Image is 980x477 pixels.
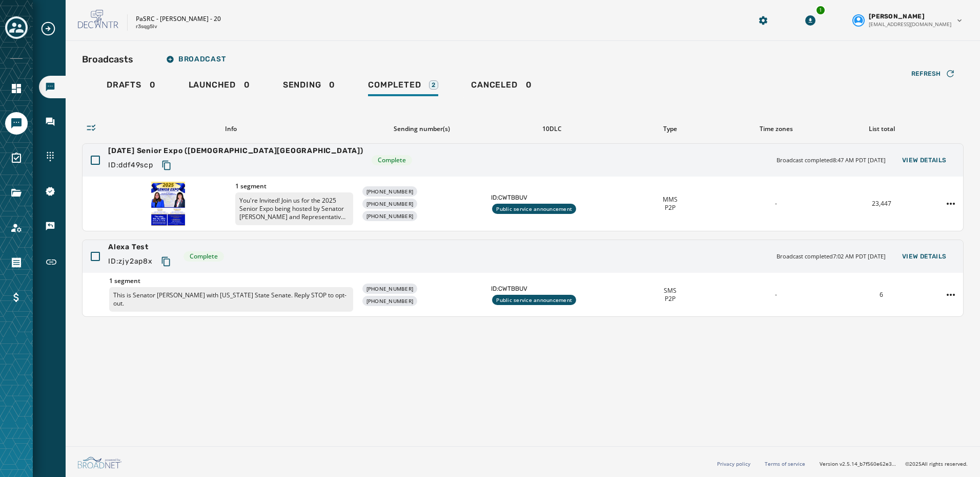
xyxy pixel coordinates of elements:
span: Refresh [911,70,941,78]
div: 0 [471,80,532,96]
a: Navigate to Short Links [39,250,66,274]
a: Navigate to Broadcasts [39,76,66,98]
span: ID: CWTBBUV [491,193,613,202]
span: [PERSON_NAME] [869,12,925,20]
div: [PHONE_NUMBER] [362,186,418,197]
a: Sending0 [275,75,343,98]
span: 1 segment [109,277,353,285]
span: P2P [665,204,676,212]
p: This is Senator [PERSON_NAME] with [US_STATE] State Senate. Reply STOP to opt-out. [109,287,353,312]
span: Canceled [471,80,517,90]
a: Terms of service [765,460,805,467]
a: Privacy policy [717,460,750,467]
span: View Details [902,252,947,261]
button: Copy text to clipboard [157,252,175,271]
span: Broadcast [166,55,226,63]
a: Completed2 [360,75,446,98]
div: 1 [815,5,826,15]
div: 0 [283,80,335,96]
a: Navigate to Account [5,216,28,239]
span: ID: CWTBBUV [491,285,613,293]
button: Toggle account select drawer [5,16,28,39]
div: Public service announcement [492,204,576,214]
div: [PHONE_NUMBER] [362,284,418,294]
a: Navigate to Messaging [5,112,28,135]
p: r3sqg5lv [136,23,157,31]
img: Thumbnail [150,181,186,227]
span: View Details [902,156,947,164]
div: Time zones [727,125,825,133]
a: Navigate to Files [5,182,28,204]
div: 23,447 [833,200,930,208]
span: Complete [378,156,406,164]
span: Sending [283,80,321,90]
div: Sending number(s) [361,125,483,133]
div: Public service announcement [492,295,576,305]
button: Refresh [903,66,964,82]
span: SMS [664,287,677,295]
span: Complete [190,252,218,261]
span: [DATE] Senior Expo ([DEMOGRAPHIC_DATA][GEOGRAPHIC_DATA]) [108,146,363,156]
div: 6 [833,291,930,299]
h2: Broadcasts [82,52,133,67]
span: P2P [665,295,676,303]
button: Manage global settings [754,11,772,30]
div: [PHONE_NUMBER] [362,199,418,209]
span: Drafts [107,80,141,90]
div: [PHONE_NUMBER] [362,296,418,306]
button: Expand sub nav menu [40,20,65,37]
a: Navigate to Keywords & Responders [39,215,66,237]
button: Download Menu [801,11,820,30]
div: 2 [429,80,438,90]
div: 0 [189,80,250,96]
a: Navigate to Surveys [5,147,28,169]
a: Navigate to Billing [5,286,28,309]
button: Copy text to clipboard [157,156,176,175]
div: [PHONE_NUMBER] [362,211,418,221]
a: Navigate to 10DLC Registration [39,180,66,203]
button: Broadcast [158,49,234,70]
span: Completed [368,80,421,90]
span: MMS [663,196,678,204]
span: ID: zjy2ap8x [108,256,153,267]
a: Drafts0 [98,75,164,98]
span: [EMAIL_ADDRESS][DOMAIN_NAME] [869,20,951,28]
a: Navigate to Home [5,77,28,100]
div: - [727,291,824,299]
span: © 2025 All rights reserved. [905,460,968,467]
a: Navigate to Inbox [39,111,66,133]
span: Alexa Test [108,242,175,252]
span: Launched [189,80,236,90]
a: Launched0 [180,75,258,98]
button: View Details [894,249,955,264]
div: 10DLC [491,125,613,133]
span: 1 segment [235,182,353,190]
a: Navigate to Sending Numbers [39,145,66,168]
span: v2.5.14_b7f560e62e3347fd09829e8ac9922915a95fe427 [840,460,897,468]
p: You're Invited! Join us for the 2025 Senior Expo being hosted by Senator [PERSON_NAME] and Repres... [235,192,353,225]
button: View Details [894,153,955,167]
span: Broadcast completed 8:47 AM PDT [DATE] [777,156,886,165]
a: Canceled0 [463,75,540,98]
button: 10.10.25 Senior Expo (Jewish Community Center) action menu [943,196,959,212]
span: ID: ddf49scp [108,160,153,170]
a: Navigate to Orders [5,251,28,274]
div: Type [621,125,719,133]
div: Info [109,125,353,133]
span: Version [820,460,897,468]
div: - [727,200,824,208]
button: Alexa Test action menu [943,287,959,303]
div: List total [833,125,931,133]
div: 0 [107,80,156,96]
span: Broadcast completed 7:02 AM PDT [DATE] [777,252,886,261]
p: PaSRC - [PERSON_NAME] - 20 [136,15,221,23]
button: User settings [848,8,968,32]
